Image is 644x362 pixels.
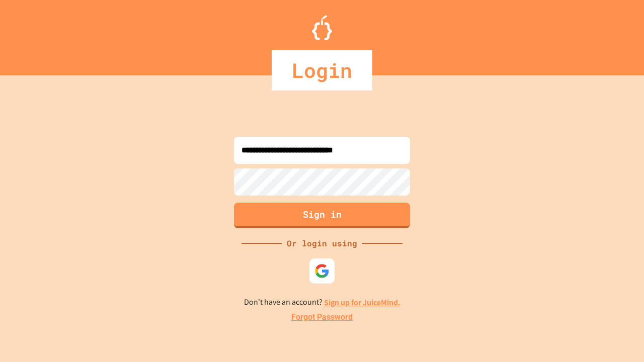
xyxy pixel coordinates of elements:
p: Don't have an account? [244,296,400,309]
div: Or login using [282,237,362,249]
img: Logo.svg [312,15,332,40]
button: Sign in [234,203,410,228]
a: Sign up for JuiceMind. [324,297,400,308]
div: Login [272,50,372,90]
a: Forgot Password [291,311,353,323]
img: google-icon.svg [314,263,330,279]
